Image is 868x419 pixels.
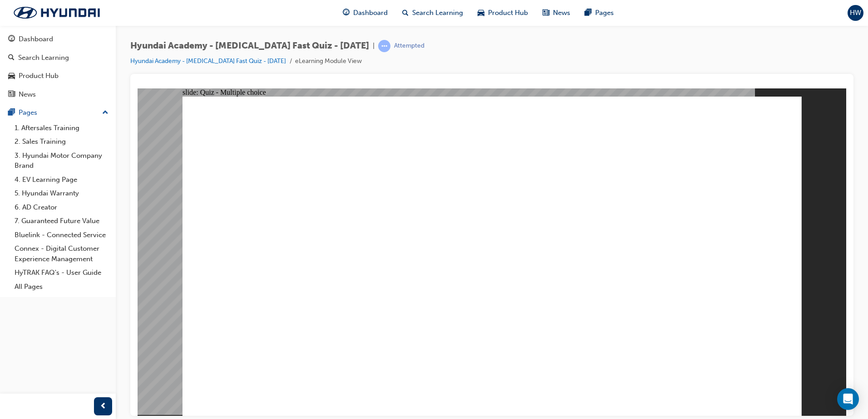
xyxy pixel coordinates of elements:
div: Product Hub [19,71,59,81]
a: All Pages [11,280,112,294]
span: up-icon [102,107,108,119]
span: | [373,41,375,51]
a: 7. Guaranteed Future Value [11,214,112,228]
div: Attempted [394,42,424,50]
div: News [19,89,36,100]
span: Hyundai Academy - [MEDICAL_DATA] Fast Quiz - [DATE] [130,41,369,51]
a: Dashboard [4,31,112,48]
a: search-iconSearch Learning [395,4,470,22]
button: Pages [4,104,112,121]
a: pages-iconPages [577,4,621,22]
span: news-icon [8,91,15,99]
a: 5. Hyundai Warranty [11,186,112,200]
button: HW [848,5,863,21]
a: Hyundai Academy - [MEDICAL_DATA] Fast Quiz - [DATE] [130,57,286,65]
button: DashboardSearch LearningProduct HubNews [4,29,112,104]
span: search-icon [402,7,409,19]
div: Dashboard [19,34,53,44]
a: 1. Aftersales Training [11,121,112,135]
a: News [4,86,112,103]
span: pages-icon [8,109,15,117]
li: eLearning Module View [295,56,362,67]
span: Search Learning [412,8,463,18]
a: 2. Sales Training [11,135,112,149]
a: 3. Hyundai Motor Company Brand [11,149,112,173]
a: Connex - Digital Customer Experience Management [11,242,112,266]
div: Pages [19,107,37,118]
span: car-icon [478,7,484,19]
a: Product Hub [4,68,112,84]
a: guage-iconDashboard [335,4,395,22]
span: News [553,8,570,18]
span: Dashboard [353,8,388,18]
span: prev-icon [100,401,107,412]
span: car-icon [8,72,15,80]
span: pages-icon [585,7,592,19]
span: Pages [595,8,614,18]
span: guage-icon [8,35,15,44]
span: learningRecordVerb_ATTEMPT-icon [378,40,390,52]
span: HW [850,8,861,18]
div: Search Learning [18,53,69,63]
a: Search Learning [4,49,112,66]
span: search-icon [8,54,15,62]
a: Bluelink - Connected Service [11,228,112,242]
a: 4. EV Learning Page [11,173,112,187]
span: news-icon [542,7,549,19]
a: HyTRAK FAQ's - User Guide [11,266,112,280]
span: guage-icon [343,7,350,19]
a: news-iconNews [535,4,577,22]
div: Open Intercom Messenger [837,388,859,410]
span: Product Hub [488,8,528,18]
img: Trak [5,3,109,22]
a: 6. AD Creator [11,200,112,214]
a: car-iconProduct Hub [470,4,535,22]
